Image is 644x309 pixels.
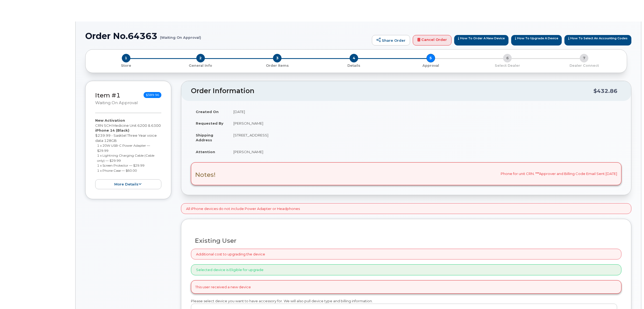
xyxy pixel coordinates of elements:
[95,118,161,189] div: CRN SCH Medicine Unit 6200 & 6300 $239.99 - Sasktel Three Year voice data 128GB
[186,206,300,211] p: All iPhone devices do not include Power Adapter or Headphones
[229,106,621,118] td: [DATE]
[196,150,215,154] strong: Attention
[162,62,239,68] a: 2 General Info
[95,128,129,132] strong: iPhone 14 (Black)
[164,63,237,68] p: General Info
[85,31,369,41] h1: Order No.64363
[191,87,593,95] h2: Order Information
[196,133,213,142] strong: Shipping Address
[144,92,161,98] span: $389.96
[95,100,138,105] small: Waiting On Approval
[191,162,621,185] div: Phone for unit CRN. ***Approver and Billing Code Email Sent [DATE]
[196,110,219,114] strong: Created On
[90,62,162,68] a: 1 Store
[97,163,144,167] small: 1 x Screen Protector — $29.99
[160,31,201,40] small: (Waiting On Approval)
[239,62,316,68] a: 3 Order Items
[195,171,216,178] h3: Notes!
[350,54,358,62] span: 4
[318,63,390,68] p: Details
[593,86,617,96] div: $432.86
[92,63,160,68] p: Store
[196,54,205,62] span: 2
[97,168,137,173] small: 1 x Phone Case — $60.00
[273,54,282,62] span: 3
[372,35,410,46] a: Share Order
[511,35,562,46] a: How to Upgrade a Device
[191,264,621,275] div: Selected device is Eligible for upgrade
[95,179,161,189] button: more details
[191,249,621,260] div: Additional cost to upgrading the device
[97,143,150,153] small: 1 x 20W USB-C Power Adapter — $29.99
[97,153,154,163] small: 1 x Lightning Charging Cable (Cable only) — $29.99
[229,129,621,146] td: [STREET_ADDRESS]
[413,35,451,46] a: Cancel Order
[229,146,621,158] td: [PERSON_NAME]
[454,35,508,46] a: How to Order a New Device
[95,92,120,99] a: Item #1
[95,118,125,122] strong: New Activation
[316,62,392,68] a: 4 Details
[195,237,617,244] h3: Existing User
[191,280,621,294] div: This user received a new device
[241,63,314,68] p: Order Items
[122,54,130,62] span: 1
[196,121,223,125] strong: Requested By
[229,117,621,129] td: [PERSON_NAME]
[564,35,631,46] a: How to Select an Accounting Codes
